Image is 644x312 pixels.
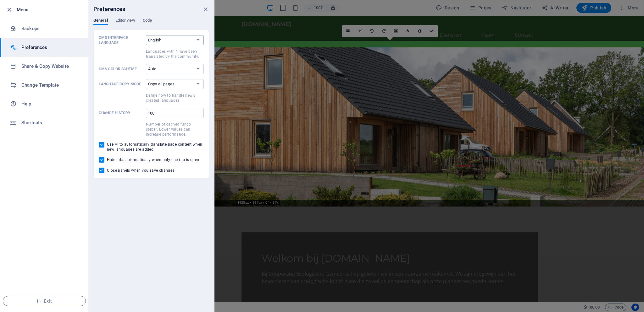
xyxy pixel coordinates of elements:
p: Change history [99,110,143,116]
button: close [202,5,209,13]
h6: Share & Copy Website [21,62,80,70]
a: Help [0,94,88,113]
p: Define how to handle newly created languages. [146,93,204,103]
div: Preferences [93,18,209,30]
h6: Shortcuts [21,119,80,126]
span: Close panels when you save changes [107,168,175,173]
span: Code [143,17,152,25]
h6: Preferences [21,44,80,51]
h6: Backups [21,25,80,32]
input: Change historyNumber of cached “undo steps”. Lower values can increase performance. [146,108,204,118]
select: CMS Interface LanguageLanguages with * have been translated by the community. [146,35,204,45]
p: Languages with * have been translated by the community. [146,49,204,59]
span: General [93,17,108,25]
p: Language Copy Mode [99,82,143,87]
span: Editor view [115,17,135,25]
h6: Menu [17,6,83,13]
span: Exit [8,299,80,304]
h6: Change Template [21,81,80,89]
button: Exit [3,296,86,306]
h6: Help [21,100,80,108]
span: Hide tabs automatically when only one tab is open [107,157,199,162]
p: CMS Color Scheme [99,67,143,72]
h6: Preferences [93,5,125,13]
select: Language Copy ModeDefine how to handle newly created languages. [146,79,204,89]
span: Use AI to automatically translate page content when new languages are added [107,142,204,152]
p: CMS Interface Language [99,35,143,45]
p: Number of cached “undo steps”. Lower values can increase performance. [146,122,204,137]
select: CMS Color Scheme [146,64,204,74]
